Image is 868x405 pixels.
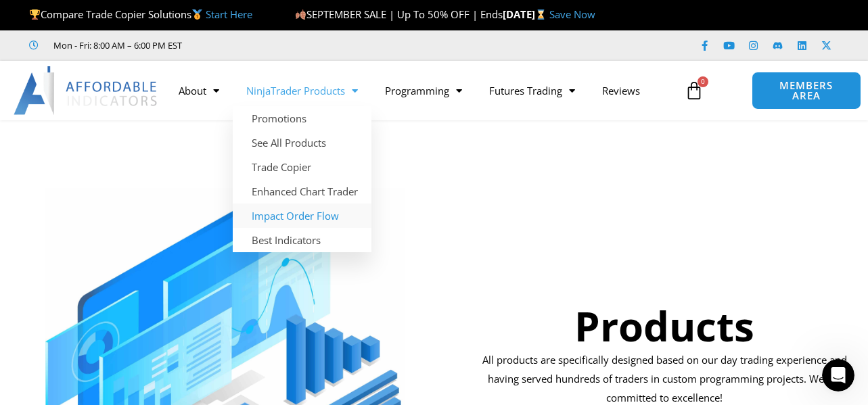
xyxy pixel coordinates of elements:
[233,155,371,179] a: Trade Copier
[589,75,654,106] a: Reviews
[233,75,371,106] a: NinjaTrader Products
[698,76,708,87] span: 0
[752,72,861,110] a: MEMBERS AREA
[549,7,595,21] a: Save Now
[371,75,476,106] a: Programming
[165,75,677,106] nav: Menu
[14,66,159,115] img: LogoAI | Affordable Indicators – NinjaTrader
[29,7,252,21] span: Compare Trade Copier Solutions
[536,9,546,20] img: ⌛
[664,71,724,110] a: 0
[503,7,549,21] strong: [DATE]
[296,9,306,20] img: 🍂
[476,75,589,106] a: Futures Trading
[766,80,847,101] span: MEMBERS AREA
[233,106,371,130] a: Promotions
[233,228,371,252] a: Best Indicators
[50,37,182,53] span: Mon - Fri: 8:00 AM – 6:00 PM EST
[233,179,371,204] a: Enhanced Chart Trader
[295,7,503,21] span: SEPTEMBER SALE | Up To 50% OFF | Ends
[233,204,371,228] a: Impact Order Flow
[192,9,202,20] img: 🥇
[201,39,404,52] iframe: Customer reviews powered by Trustpilot
[165,75,233,106] a: About
[206,7,252,21] a: Start Here
[478,297,852,354] h1: Products
[233,106,371,252] ul: NinjaTrader Products
[233,130,371,155] a: See All Products
[30,9,40,20] img: 🏆
[822,359,854,391] iframe: Intercom live chat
